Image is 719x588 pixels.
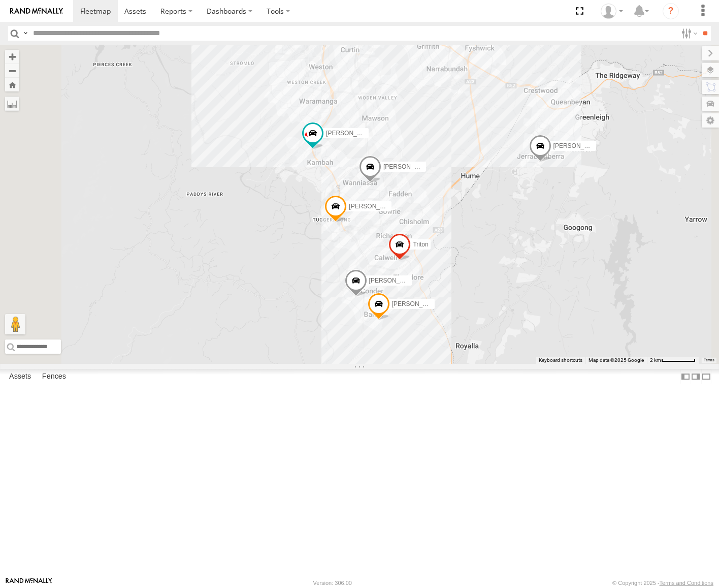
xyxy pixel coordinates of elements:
span: [PERSON_NAME] [392,300,442,307]
label: Search Filter Options [677,26,699,41]
label: Map Settings [702,113,719,128]
div: Version: 306.00 [313,580,352,586]
a: Terms [704,358,714,362]
button: Map scale: 2 km per 64 pixels [647,357,699,364]
div: © Copyright 2025 - [612,580,713,586]
button: Zoom in [5,50,19,64]
button: Keyboard shortcuts [539,357,582,364]
span: Triton [413,241,428,248]
label: Assets [4,369,36,384]
span: [PERSON_NAME] [349,203,399,210]
label: Search Query [21,26,29,41]
label: Dock Summary Table to the Right [691,369,701,384]
span: [PERSON_NAME] [553,142,604,149]
label: Fences [37,369,71,384]
span: [PERSON_NAME] [383,163,434,170]
div: Helen Mason [597,4,627,19]
label: Dock Summary Table to the Left [680,369,691,384]
label: Measure [5,97,19,111]
span: 2 km [650,357,661,363]
a: Terms and Conditions [660,580,713,586]
span: [PERSON_NAME] [326,130,376,137]
label: Hide Summary Table [701,369,711,384]
button: Zoom Home [5,78,19,91]
button: Zoom out [5,64,19,78]
span: [PERSON_NAME] [369,277,419,284]
img: rand-logo.svg [10,8,63,15]
span: Map data ©2025 Google [589,357,644,363]
a: Visit our Website [6,578,52,588]
button: Drag Pegman onto the map to open Street View [5,314,25,334]
i: ? [663,3,679,19]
